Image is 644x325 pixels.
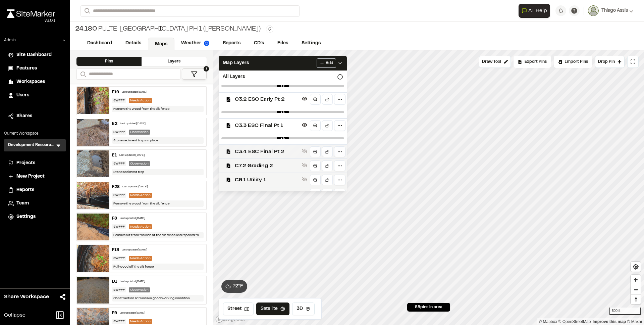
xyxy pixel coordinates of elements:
div: Pulte-[GEOGRAPHIC_DATA] Ph 1 ([PERSON_NAME]) [75,24,261,34]
div: All Layers [219,71,347,83]
a: Dashboard [80,37,119,50]
span: C9.1 Utility 1 [235,176,299,184]
button: Zoom in [631,275,641,285]
a: Reports [216,37,247,50]
div: Last updated [DATE] [120,217,145,221]
a: Maps [148,38,174,50]
span: C3.4 ESC Final Pt 2 [235,148,299,156]
div: F19 [112,89,119,95]
button: Street [223,303,254,315]
a: Rotate to layer [322,94,333,105]
div: Import Pins into your project [554,56,592,68]
span: Find my location [631,262,641,272]
span: Map Layers [223,59,249,67]
span: C3.3 ESC Final Pt 1 [235,122,299,130]
button: Reset bearing to north [631,294,641,304]
span: Settings [16,213,36,221]
div: F8 [112,216,117,222]
span: C9.2 Utility 2 [235,190,299,198]
a: Team [8,200,62,207]
div: Last updated [DATE] [119,153,145,157]
canvas: Map [213,50,644,325]
span: 24.180 [75,24,97,34]
a: Settings [8,213,62,221]
div: SWPPP [112,161,126,166]
a: Zoom to layer [310,94,321,105]
div: Last updated [DATE] [120,311,145,315]
a: Workspaces [8,78,62,86]
a: Shares [8,112,62,120]
span: 1 [204,66,209,72]
a: Weather [174,37,216,50]
a: Zoom to layer [310,175,321,185]
h3: Development Resource Group [8,142,55,149]
a: OpenStreetMap [558,319,591,324]
a: Settings [295,37,327,50]
div: Layers [142,57,207,66]
span: Import Pins [565,59,588,65]
button: Add [317,58,336,68]
a: Details [119,37,148,50]
div: E2 [112,121,117,127]
img: file [77,150,109,177]
span: Reset bearing to north [631,295,641,304]
img: file [77,277,109,304]
p: Admin [4,37,16,43]
a: Users [8,92,62,99]
button: Search [76,68,89,80]
div: Remove silt from the side of the silt fence and repaired the silt fence [112,232,204,238]
div: Last updated [DATE] [122,248,147,252]
div: SWPPP [112,193,126,198]
div: SWPPP [112,319,126,324]
div: SWPPP [112,224,126,229]
a: Mapbox logo [215,315,245,323]
div: Needs Action [129,256,152,261]
span: Workspaces [16,78,45,86]
button: Search [80,5,93,16]
span: Features [16,65,37,72]
div: Pull wood off the silt fence [112,264,204,270]
div: Needs Action [129,319,152,324]
div: Open AI Assistant [519,4,553,18]
button: Open AI Assistant [519,4,550,18]
span: Drop Pin [598,59,615,65]
a: Zoom to layer [310,146,321,157]
img: file [77,182,109,209]
div: E1 [112,152,117,158]
p: Current Workspace [4,131,66,137]
div: Last updated [DATE] [122,185,148,189]
span: C7.2 Grading 2 [235,162,299,170]
span: New Project [16,173,45,180]
a: New Project [8,173,62,180]
div: Pins [76,57,142,66]
span: 72 ° F [233,283,243,290]
span: Add [326,60,333,66]
div: Oh geez...please don't... [7,18,55,24]
span: Thiago Assis [601,7,628,14]
div: Needs Action [129,193,152,198]
a: Mapbox [539,319,557,324]
a: Zoom to layer [310,160,321,171]
button: Hide layer [301,95,309,103]
button: Drop Pin [595,56,625,68]
a: Zoom to layer [310,189,321,199]
span: 88 pins in area [415,304,442,310]
span: Shares [16,112,32,120]
div: SWPPP [112,256,126,261]
div: Observation [129,130,150,135]
span: C3.2 ESC Early Pt 2 [235,95,299,103]
button: Hide layer [301,121,309,129]
a: Reports [8,186,62,194]
div: No pins available to export [514,56,551,68]
div: Observation [129,287,150,292]
a: Features [8,65,62,72]
img: file [77,87,109,114]
span: Draw Tool [482,59,501,65]
div: F9 [112,310,117,316]
a: Map feedback [593,319,626,324]
span: Reports [16,186,34,194]
button: Zoom out [631,285,641,294]
div: Last updated [DATE] [120,280,145,284]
